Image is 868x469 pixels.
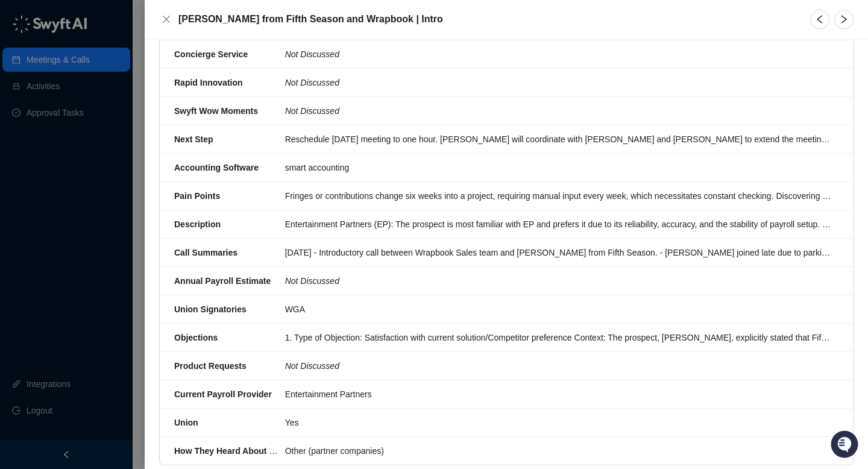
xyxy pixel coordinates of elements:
[285,78,339,87] i: Not Discussed
[12,48,219,68] p: Welcome 👋
[54,170,64,180] div: 📶
[285,246,831,259] div: [DATE] - Introductory call between Wrapbook Sales team and [PERSON_NAME] from Fifth Season. - [PE...
[174,276,271,286] strong: Annual Payroll Estimate
[174,389,272,399] strong: Current Payroll Provider
[174,446,280,456] strong: How They Heard About Us
[174,418,198,427] strong: Union
[285,388,831,401] div: Entertainment Partners
[174,78,243,87] strong: Rapid Innovation
[159,12,174,27] button: Close
[41,109,198,121] div: Start new chat
[24,169,45,181] span: Docs
[162,14,171,24] span: close
[285,303,831,316] div: WGA
[174,304,247,314] strong: Union Signatories
[285,444,831,458] div: Other (partner companies)
[285,218,831,231] div: Entertainment Partners (EP): The prospect is most familiar with EP and prefers it due to its reli...
[285,49,339,59] i: Not Discussed
[120,198,146,207] span: Pylon
[174,333,218,342] strong: Objections
[7,164,49,186] a: 📚Docs
[174,361,247,371] strong: Product Requests
[285,133,831,146] div: Reschedule [DATE] meeting to one hour. [PERSON_NAME] will coordinate with [PERSON_NAME] and [PERS...
[285,189,831,203] div: Fringes or contributions change six weeks into a project, requiring manual input every week, whic...
[839,14,849,24] span: right
[285,276,339,286] i: Not Discussed
[85,198,146,207] a: Powered byPylon
[12,170,22,180] div: 📚
[285,361,339,371] i: Not Discussed
[815,14,825,24] span: left
[285,331,831,344] div: 1. Type of Objection: Satisfaction with current solution/Competitor preference Context: The prosp...
[12,12,36,36] img: Swyft AI
[285,161,831,174] div: smart accounting
[829,429,862,462] iframe: Open customer support
[285,106,339,116] i: Not Discussed
[174,106,258,116] strong: Swyft Wow Moments
[174,163,259,172] strong: Accounting Software
[41,121,153,131] div: We're available if you need us!
[12,109,34,131] img: 5124521997842_fc6d7dfcefe973c2e489_88.png
[178,12,796,27] h5: [PERSON_NAME] from Fifth Season and Wrapbook | Intro
[174,248,237,257] strong: Call Summaries
[205,113,219,127] button: Start new chat
[66,169,93,181] span: Status
[49,164,98,186] a: 📶Status
[285,416,831,429] div: Yes
[12,68,219,87] h2: How can we help?
[174,49,248,59] strong: Concierge Service
[174,219,221,229] strong: Description
[174,134,213,144] strong: Next Step
[174,191,220,201] strong: Pain Points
